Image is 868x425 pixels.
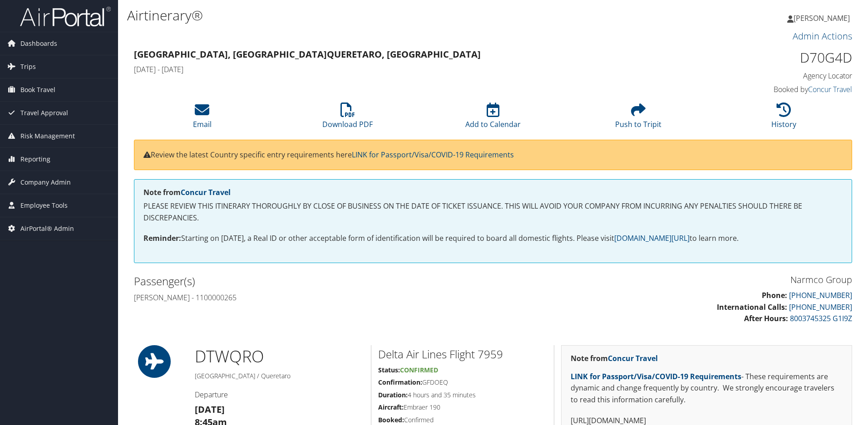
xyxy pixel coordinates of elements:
[683,71,852,81] h4: Agency Locator
[717,302,787,312] strong: International Calls:
[20,194,68,217] span: Employee Tools
[378,415,404,424] strong: Booked:
[608,353,658,363] a: Concur Travel
[20,6,111,27] img: airportal-logo.png
[134,293,486,303] h4: [PERSON_NAME] - 1100000265
[378,378,422,386] strong: Confirmation:
[465,107,521,129] a: Add to Calendar
[794,13,850,23] span: [PERSON_NAME]
[615,107,661,129] a: Push to Tripit
[378,366,400,374] strong: Status:
[400,366,438,374] span: Confirmed
[143,149,843,161] p: Review the latest Country specific entry requirements here
[195,403,225,415] strong: [DATE]
[789,290,852,300] a: [PHONE_NUMBER]
[571,371,741,381] a: LINK for Passport/Visa/COVID-19 Requirements
[20,55,36,78] span: Trips
[20,32,57,55] span: Dashboards
[134,48,481,60] strong: [GEOGRAPHIC_DATA], [GEOGRAPHIC_DATA] Queretaro, [GEOGRAPHIC_DATA]
[500,274,852,286] h3: Narmco Group
[193,107,212,129] a: Email
[127,6,615,25] h1: Airtinerary®
[793,30,852,42] a: Admin Actions
[20,217,74,240] span: AirPortal® Admin
[195,371,364,381] h5: [GEOGRAPHIC_DATA] / Queretaro
[614,233,690,243] a: [DOMAIN_NAME][URL]
[134,274,486,289] h2: Passenger(s)
[20,171,71,194] span: Company Admin
[683,84,852,94] h4: Booked by
[143,233,843,244] p: Starting on [DATE], a Real ID or other acceptable form of identification will be required to boar...
[378,378,547,387] h5: GFDOEQ
[134,64,669,74] h4: [DATE] - [DATE]
[808,84,852,94] a: Concur Travel
[571,353,658,363] strong: Note from
[181,187,231,197] a: Concur Travel
[143,200,843,224] p: PLEASE REVIEW THIS ITINERARY THOROUGHLY BY CLOSE OF BUSINESS ON THE DATE OF TICKET ISSUANCE. THIS...
[143,187,231,197] strong: Note from
[378,403,404,411] strong: Aircraft:
[352,150,514,160] a: LINK for Passport/Visa/COVID-19 Requirements
[20,102,68,124] span: Travel Approval
[378,403,547,412] h5: Embraer 190
[20,148,50,171] span: Reporting
[20,125,75,147] span: Risk Management
[143,233,181,243] strong: Reminder:
[378,415,547,425] h5: Confirmed
[378,391,408,399] strong: Duration:
[787,5,859,32] a: [PERSON_NAME]
[378,347,547,362] h2: Delta Air Lines Flight 7959
[789,302,852,312] a: [PHONE_NUMBER]
[790,313,852,323] a: 8003745325 G1I9Z
[322,107,373,129] a: Download PDF
[195,345,364,368] h1: DTW QRO
[762,290,787,300] strong: Phone:
[683,48,852,67] h1: D70G4D
[744,313,788,323] strong: After Hours:
[195,390,364,400] h4: Departure
[771,107,796,129] a: History
[378,391,547,400] h5: 4 hours and 35 minutes
[571,371,843,406] p: - These requirements are dynamic and change frequently by country. We strongly encourage traveler...
[20,78,55,101] span: Book Travel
